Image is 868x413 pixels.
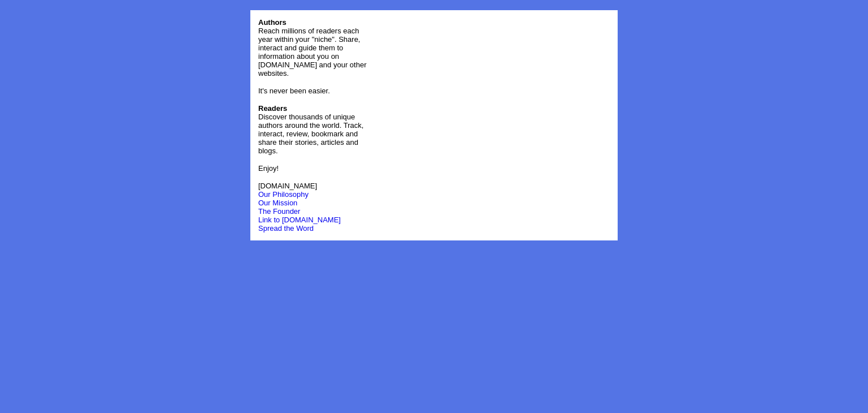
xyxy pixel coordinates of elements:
[258,207,300,216] a: The Founder
[258,199,297,207] a: Our Mission
[258,104,363,155] font: Discover thousands of unique authors around the world. Track, interact, review, bookmark and shar...
[258,87,330,95] font: It's never been easier.
[258,224,314,233] font: Spread the Word
[258,223,314,233] a: Spread the Word
[258,190,309,199] a: Our Philosophy
[258,182,317,199] font: [DOMAIN_NAME]
[258,164,279,173] font: Enjoy!
[258,216,341,224] a: Link to [DOMAIN_NAME]
[258,104,287,113] b: Readers
[258,18,287,27] font: Authors
[258,27,366,78] font: Reach millions of readers each year within your "niche". Share, interact and guide them to inform...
